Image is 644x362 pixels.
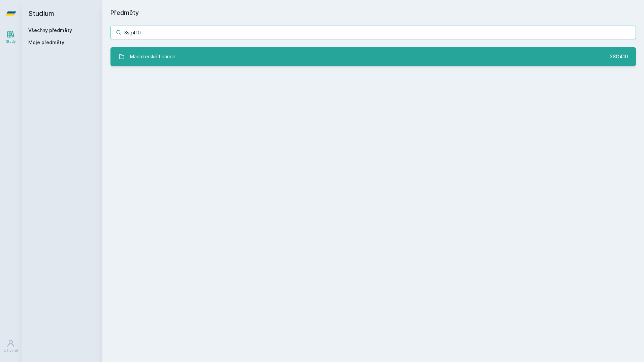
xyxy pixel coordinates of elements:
[110,8,636,18] h1: Předměty
[4,348,18,353] div: Uživatel
[130,50,175,63] div: Manažerské finance
[110,26,636,39] input: Název nebo ident předmětu…
[28,27,72,33] a: Všechny předměty
[1,27,20,48] a: Study
[610,53,628,60] div: 3SG410
[28,39,64,46] span: Moje předměty
[1,336,20,357] a: Uživatel
[110,47,636,66] a: Manažerské finance 3SG410
[6,39,16,44] div: Study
